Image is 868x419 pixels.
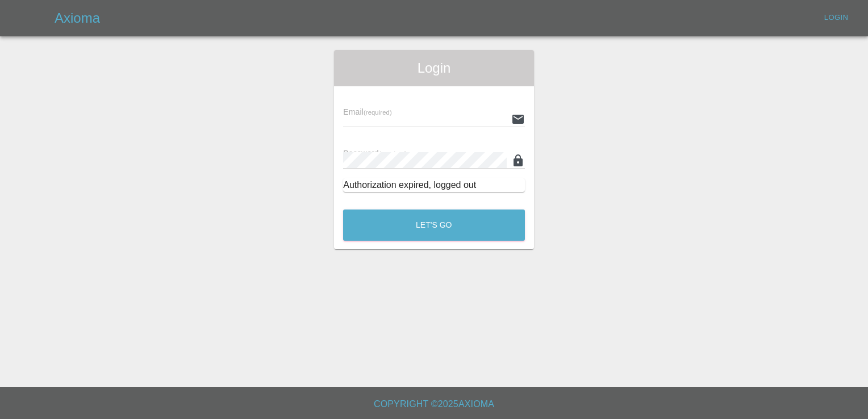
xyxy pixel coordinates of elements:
h5: Axioma [55,9,100,27]
small: (required) [364,109,392,116]
span: Login [343,59,525,77]
button: Let's Go [343,209,525,241]
a: Login [818,9,854,27]
h6: Copyright © 2025 Axioma [9,396,859,412]
span: Email [343,107,391,116]
span: Password [343,149,407,158]
small: (required) [379,150,407,157]
div: Authorization expired, logged out [343,178,525,192]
